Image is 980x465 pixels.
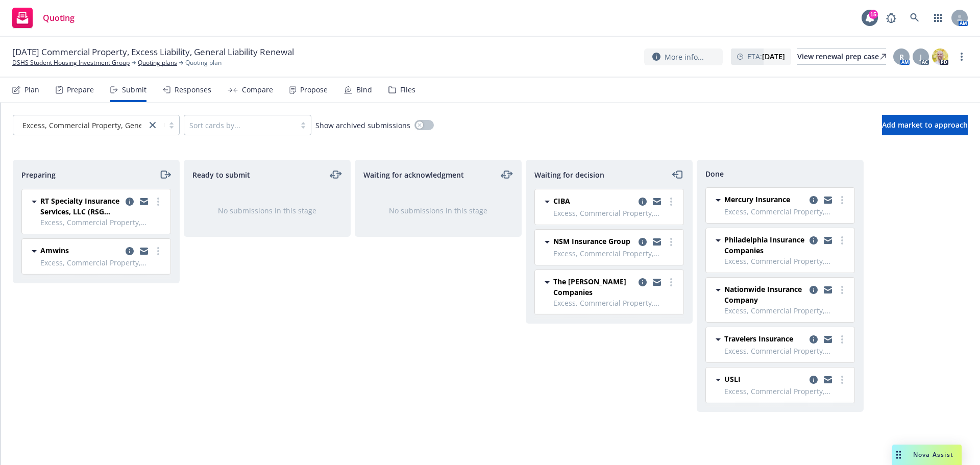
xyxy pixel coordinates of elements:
[899,52,904,62] span: R
[822,284,834,296] a: copy logging email
[822,234,834,247] a: copy logging email
[553,276,634,298] span: The [PERSON_NAME] Companies
[152,195,164,208] a: more
[724,256,848,266] span: Excess, Commercial Property, General Liability
[185,58,222,67] span: Quoting plan
[501,168,513,181] a: moveLeftRight
[932,48,948,65] img: photo
[747,51,785,62] span: ETA :
[12,46,294,58] span: [DATE] Commercial Property, Excess Liability, General Liability Renewal
[644,48,723,65] button: More info...
[724,234,805,256] span: Philadelphia Insurance Companies
[807,234,820,247] a: copy logging email
[138,58,177,67] a: Quoting plans
[146,119,159,131] a: close
[122,86,146,94] div: Submit
[836,194,848,206] a: more
[836,234,848,247] a: more
[920,52,922,62] span: J
[124,195,136,208] a: copy logging email
[881,8,901,28] a: Report a Bug
[724,305,848,316] span: Excess, Commercial Property, General Liability
[904,8,925,28] a: Search
[40,217,164,228] span: Excess, Commercial Property, General Liability
[882,120,968,130] span: Add market to approach
[651,276,663,288] a: copy logging email
[534,169,604,180] span: Waiting for decision
[807,194,820,206] a: copy logging email
[724,333,793,344] span: Travelers Insurance
[242,86,273,94] div: Compare
[138,245,150,257] a: copy logging email
[724,206,848,217] span: Excess, Commercial Property, General Liability
[175,86,211,94] div: Responses
[67,86,94,94] div: Prepare
[201,205,334,216] div: No submissions in this stage
[724,386,848,397] span: Excess, Commercial Property, General Liability
[807,284,820,296] a: copy logging email
[553,208,677,218] span: Excess, Commercial Property, General Liability
[724,346,848,356] span: Excess, Commercial Property, General Liability
[822,194,834,206] a: copy logging email
[22,120,170,131] span: Excess, Commercial Property, General Lia...
[636,236,649,248] a: copy logging email
[822,374,834,386] a: copy logging email
[356,86,372,94] div: Bind
[18,120,141,131] span: Excess, Commercial Property, General Lia...
[651,195,663,208] a: copy logging email
[869,10,878,19] div: 15
[21,169,56,180] span: Preparing
[330,168,342,181] a: moveLeftRight
[152,245,164,257] a: more
[553,248,677,259] span: Excess, Commercial Property, General Liability
[797,48,886,65] a: View renewal prep case
[797,49,886,64] div: View renewal prep case
[807,374,820,386] a: copy logging email
[400,86,415,94] div: Files
[315,120,410,131] span: Show archived submissions
[724,194,790,205] span: Mercury Insurance
[40,245,69,256] span: Amwins
[363,169,464,180] span: Waiting for acknowledgment
[636,195,649,208] a: copy logging email
[12,58,130,67] a: DSHS Student Housing Investment Group
[807,333,820,346] a: copy logging email
[892,445,962,465] button: Nova Assist
[705,168,724,179] span: Done
[553,195,570,206] span: CIBA
[665,236,677,248] a: more
[913,450,953,459] span: Nova Assist
[762,52,785,61] strong: [DATE]
[672,168,684,181] a: moveLeft
[300,86,328,94] div: Propose
[822,333,834,346] a: copy logging email
[651,236,663,248] a: copy logging email
[192,169,250,180] span: Ready to submit
[928,8,948,28] a: Switch app
[24,86,39,94] div: Plan
[8,4,79,32] a: Quoting
[43,14,75,22] span: Quoting
[124,245,136,257] a: copy logging email
[892,445,905,465] div: Drag to move
[665,52,704,62] span: More info...
[836,284,848,296] a: more
[553,298,677,308] span: Excess, Commercial Property, General Liability
[724,284,805,305] span: Nationwide Insurance Company
[955,51,968,63] a: more
[40,257,164,268] span: Excess, Commercial Property, General Liability
[836,333,848,346] a: more
[138,195,150,208] a: copy logging email
[40,195,121,217] span: RT Specialty Insurance Services, LLC (RSG Specialty, LLC)
[159,168,171,181] a: moveRight
[882,115,968,135] button: Add market to approach
[665,195,677,208] a: more
[553,236,630,247] span: NSM Insurance Group
[665,276,677,288] a: more
[724,374,741,384] span: USLI
[636,276,649,288] a: copy logging email
[372,205,505,216] div: No submissions in this stage
[836,374,848,386] a: more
